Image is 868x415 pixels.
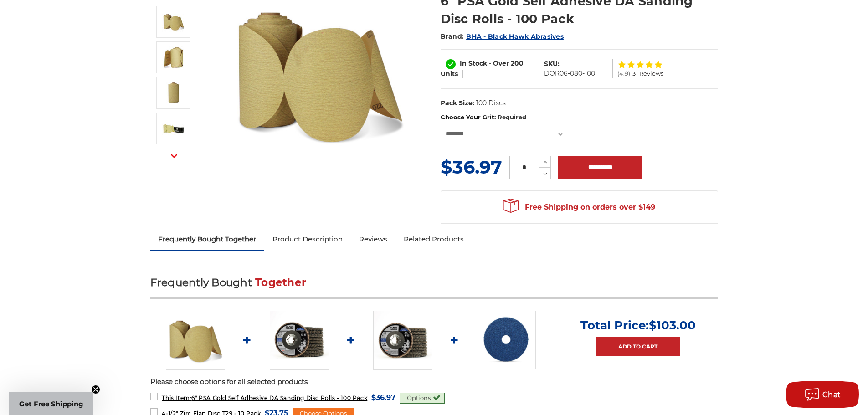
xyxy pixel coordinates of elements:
a: Product Description [264,229,351,249]
dt: SKU: [544,59,560,69]
span: Frequently Bought [150,276,252,289]
small: Required [498,113,526,121]
span: Together [255,276,306,289]
p: Total Price: [580,318,696,333]
span: Get Free Shipping [19,400,83,408]
dd: 100 Discs [476,98,506,108]
span: (4.9) [617,71,630,77]
img: 6" Sticky Backed Sanding Discs [162,82,185,104]
span: $103.00 [649,318,696,333]
span: Chat [822,390,841,399]
div: Options [400,393,445,404]
a: BHA - Black Hawk Abrasives [466,32,564,41]
span: $36.97 [371,391,395,404]
span: 31 Reviews [632,71,663,77]
span: 200 [511,59,524,67]
img: Black Hawk Abrasives 6" Gold Sticky Back PSA Discs [162,117,185,140]
span: Free Shipping on orders over $149 [503,198,655,216]
span: Brand: [441,32,464,41]
img: 6" DA Sanding Discs on a Roll [166,311,225,370]
a: Reviews [351,229,395,249]
img: 6" Roll of Gold PSA Discs [162,46,185,69]
button: Chat [786,381,859,408]
a: Frequently Bought Together [150,229,265,249]
a: Related Products [395,229,472,249]
label: Choose Your Grit: [441,113,718,122]
button: Close teaser [91,385,100,394]
img: 6" DA Sanding Discs on a Roll [162,10,185,33]
button: Next [163,146,185,166]
dt: Pack Size: [441,98,474,108]
dd: DOR06-080-100 [544,69,595,78]
div: Get Free ShippingClose teaser [9,392,93,415]
strong: This Item: [162,395,191,401]
span: - Over [489,59,509,67]
a: Add to Cart [596,337,680,356]
span: Units [441,70,458,78]
span: 6" PSA Gold Self Adhesive DA Sanding Disc Rolls - 100 Pack [162,395,367,401]
span: In Stock [460,59,487,67]
p: Please choose options for all selected products [150,377,718,387]
span: $36.97 [441,156,502,178]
